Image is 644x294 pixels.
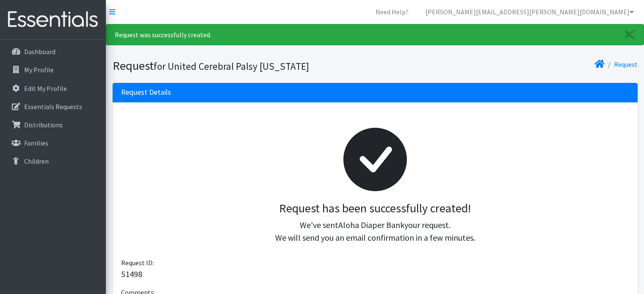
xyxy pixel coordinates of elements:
[3,153,102,170] a: Children
[24,84,67,93] p: Edit My Profile
[3,116,102,133] a: Distributions
[121,88,171,97] h3: Request Details
[369,3,415,20] a: Need Help?
[24,66,54,74] p: My Profile
[24,47,55,56] p: Dashboard
[154,60,309,72] small: for United Cerebral Palsy [US_STATE]
[3,98,102,115] a: Essentials Requests
[24,139,48,147] p: Families
[121,258,154,267] span: Request ID:
[24,102,82,111] p: Essentials Requests
[24,121,63,129] p: Distributions
[106,24,644,45] div: Request was successfully created.
[128,201,622,216] h3: Request has been successfully created!
[128,219,622,244] p: We've sent your request. We will send you an email confirmation in a few minutes.
[24,157,49,165] p: Children
[113,58,372,73] h1: Request
[616,25,644,45] a: Close
[614,60,638,69] a: Request
[3,43,102,60] a: Dashboard
[3,5,102,34] img: HumanEssentials
[3,61,102,78] a: My Profile
[3,135,102,151] a: Families
[121,268,629,280] p: 51498
[3,80,102,97] a: Edit My Profile
[338,220,404,230] span: Aloha Diaper Bank
[419,3,641,20] a: [PERSON_NAME][EMAIL_ADDRESS][PERSON_NAME][DOMAIN_NAME]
